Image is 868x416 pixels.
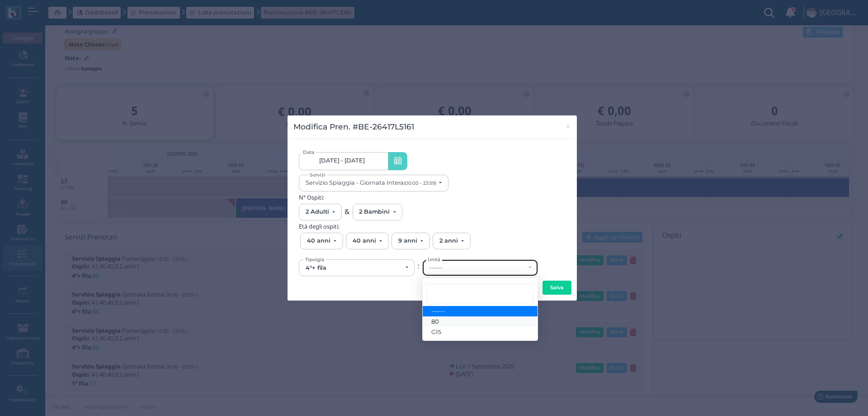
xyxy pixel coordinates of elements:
button: Salva [542,281,571,295]
h5: Età degli ospiti: [299,223,566,230]
small: (00:00 - 23:59) [404,180,436,186]
button: Servizio Spiaggia - Giornata Intera(00:00 - 23:59) [299,175,448,191]
span: Unità [426,256,442,263]
div: 2 Bambini [359,208,390,215]
div: 2 anni [439,237,458,244]
div: 4°+ fila [306,264,402,272]
span: Tipolgia [303,256,326,263]
span: [DATE] - [DATE] [319,157,365,164]
button: 2 anni [433,233,471,249]
button: Chiudi [559,115,577,139]
div: Servizio Spiaggia - Giornata Intera [306,179,436,186]
h5: N° Ospiti: [299,194,566,201]
input: Search [426,283,534,304]
div: 40 anni [307,237,330,244]
span: ------ [431,307,445,315]
span: G15 [431,328,441,335]
button: 2 Bambini [353,204,403,220]
button: ------ [422,259,538,276]
div: 40 anni [353,237,376,244]
span: Servizi [308,171,327,178]
button: 40 anni [300,233,343,249]
button: 9 anni [392,233,430,249]
span: Assistenza [27,7,60,14]
span: × [565,121,571,133]
h3: Modifica Pren. #BE-26417L5161 [293,121,414,133]
button: 40 anni [346,233,389,249]
span: 80 [431,318,439,325]
h4: & [344,208,349,216]
div: ------ [429,264,525,272]
span: Data [302,148,316,157]
div: 2 Adulti [306,208,329,215]
button: 2 Adulti [299,204,342,220]
div: 9 anni [398,237,417,244]
button: 4°+ fila [299,259,415,276]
